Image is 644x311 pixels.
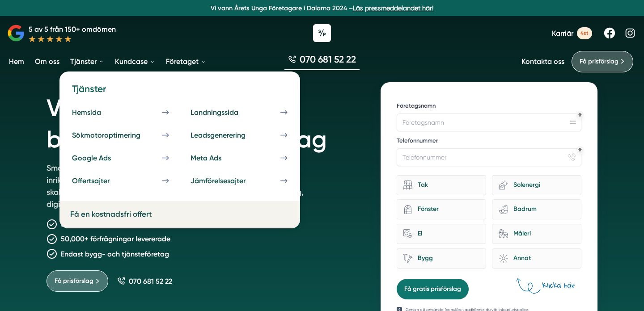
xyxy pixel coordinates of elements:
a: Landningssida [185,103,293,122]
a: 070 681 52 22 [117,277,172,286]
label: Företagsnamn [397,102,581,112]
p: Smartproduktion är ett entreprenörsdrivet bolag som är specifikt inriktade mot att hjälpa bygg- o... [47,162,304,214]
a: Karriär 4st [552,27,592,39]
a: Meta Ads [185,148,293,168]
span: Få prisförslag [580,57,619,67]
div: Obligatoriskt [578,148,582,151]
span: 4st [577,27,592,39]
p: 5 av 5 från 150+ omdömen [29,24,116,35]
label: Telefonnummer [397,137,581,147]
div: Meta Ads [191,154,243,162]
div: Google Ads [72,154,132,162]
h1: Vi skapar tillväxt för bygg- och tjänsteföretag [47,82,359,162]
div: Sökmotoroptimering [72,131,162,139]
span: Karriär [552,29,573,38]
span: Få prisförslag [55,276,93,286]
a: Läs pressmeddelandet här! [353,4,433,12]
div: Leadsgenerering [191,131,267,139]
a: Google Ads [67,148,174,168]
a: Sökmotoroptimering [67,126,174,145]
div: Jämförelsesajter [191,177,267,185]
h4: Tjänster [67,82,293,102]
a: 070 681 52 22 [284,53,360,70]
div: Hemsida [72,108,123,117]
a: Tjänster [68,50,106,73]
a: Få en kostnadsfri offert [70,210,152,219]
a: Hemsida [67,103,174,122]
a: Få prisförslag [572,51,633,72]
a: Jämförelsesajter [185,171,293,190]
p: Endast bygg- och tjänsteföretag [61,248,169,260]
a: Om oss [33,50,61,73]
div: Landningssida [191,108,260,117]
a: Kontakta oss [521,57,564,66]
p: 50,000+ förfrågningar levererade [61,233,170,244]
div: Obligatoriskt [578,113,582,117]
a: Offertsajter [67,171,174,190]
input: Telefonnummer [397,148,581,166]
div: Offertsajter [72,177,131,185]
a: Kundcase [113,50,157,73]
a: Hem [7,50,26,73]
button: Få gratis prisförslag [397,279,469,299]
a: Leadsgenerering [185,126,293,145]
p: Vi vann Årets Unga Företagare i Dalarna 2024 – [4,4,640,13]
a: Företaget [164,50,208,73]
span: 070 681 52 22 [129,277,172,286]
a: Få prisförslag [47,270,108,292]
span: 070 681 52 22 [300,53,356,66]
input: Företagsnamn [397,113,581,131]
